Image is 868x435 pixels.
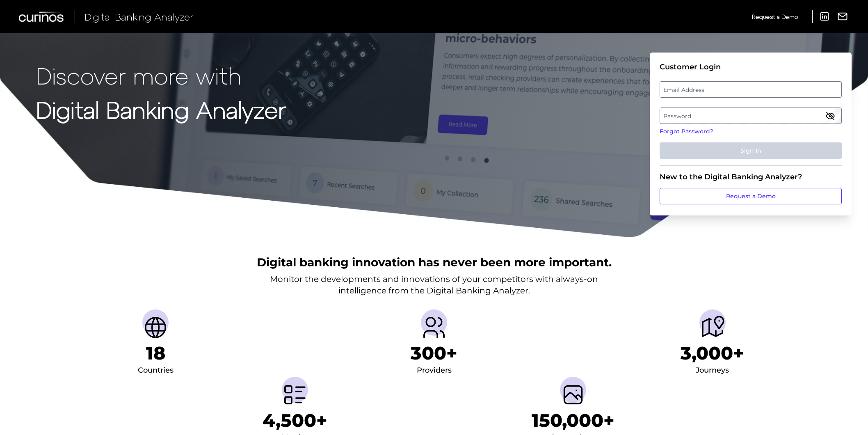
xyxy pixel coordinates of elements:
[660,188,842,204] a: Request a Demo
[752,10,798,23] a: Request a Demo
[681,342,744,364] h1: 3,000+
[417,364,452,377] div: Providers
[19,11,65,22] img: Curinos
[36,96,286,123] strong: Digital Banking Analyzer
[282,382,308,408] img: Metrics
[660,108,841,123] label: Password
[257,254,612,270] h2: Digital banking innovation has never been more important.
[696,364,729,377] div: Journeys
[146,342,165,364] h1: 18
[36,62,286,88] p: Discover more with
[699,314,726,341] img: Journeys
[270,273,598,296] p: Monitor the developments and innovations of your competitors with always-on intelligence from the...
[660,172,842,181] div: New to the Digital Banking Analyzer?
[263,410,327,431] h1: 4,500+
[660,62,842,71] div: Customer Login
[411,342,457,364] h1: 300+
[660,127,842,136] a: Forgot Password?
[560,382,586,408] img: Screenshots
[660,142,842,159] button: Sign In
[138,364,174,377] div: Countries
[85,11,194,23] span: Digital Banking Analyzer
[660,82,841,97] label: Email Address
[142,314,169,341] img: Countries
[532,410,614,431] h1: 150,000+
[752,13,798,20] span: Request a Demo
[421,314,447,341] img: Providers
